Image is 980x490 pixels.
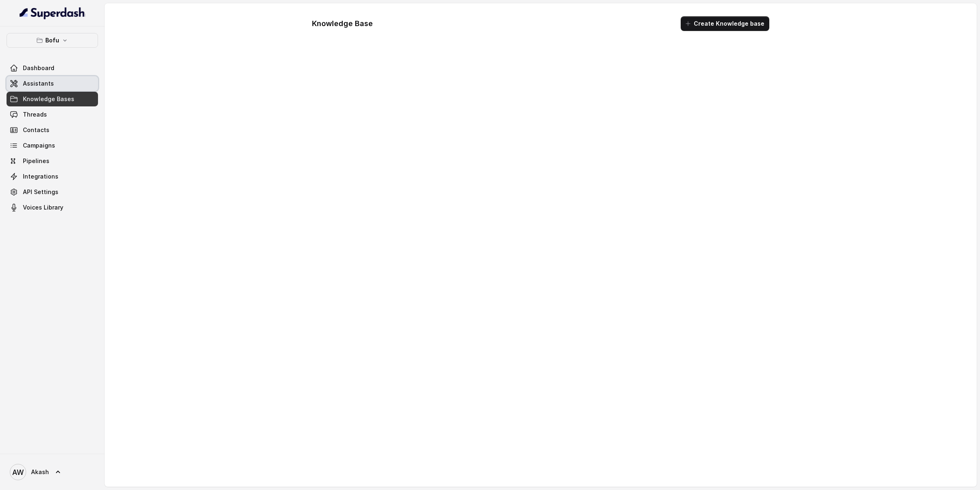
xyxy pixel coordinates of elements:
[7,154,98,168] a: Pipelines
[7,138,98,153] a: Campaigns
[45,35,59,45] p: Bofu
[7,107,98,122] a: Threads
[7,61,98,75] a: Dashboard
[23,95,74,103] span: Knowledge Bases
[7,76,98,91] a: Assistants
[681,16,769,31] button: Create Knowledge base
[23,188,58,196] span: API Settings
[7,169,98,184] a: Integrations
[7,33,98,48] button: Bofu
[7,185,98,199] a: API Settings
[12,468,24,477] text: AW
[23,141,55,150] span: Campaigns
[23,110,47,119] span: Threads
[7,200,98,215] a: Voices Library
[23,126,49,134] span: Contacts
[20,7,85,20] img: light.svg
[312,17,373,30] h1: Knowledge Base
[7,123,98,137] a: Contacts
[23,157,49,165] span: Pipelines
[23,203,63,212] span: Voices Library
[7,92,98,106] a: Knowledge Bases
[23,79,54,88] span: Assistants
[31,468,49,476] span: Akash
[23,172,58,181] span: Integrations
[7,461,98,483] a: Akash
[23,64,54,72] span: Dashboard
